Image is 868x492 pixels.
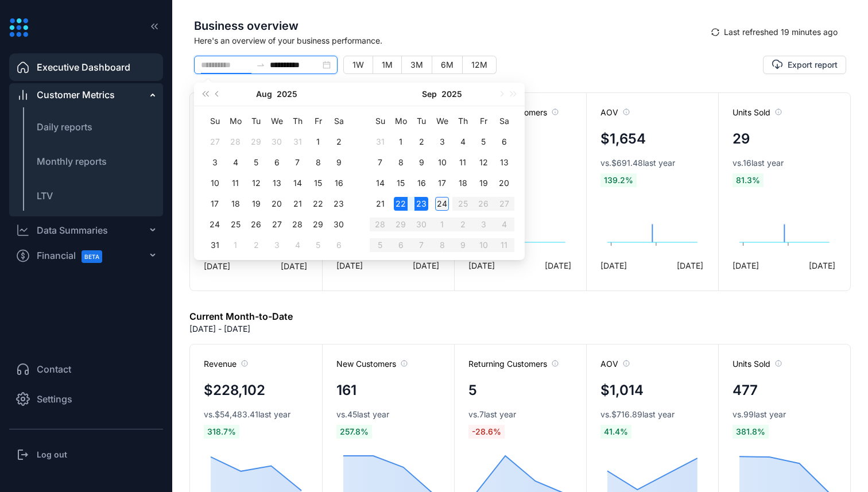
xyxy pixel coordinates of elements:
[311,197,325,211] div: 22
[471,60,487,69] span: 12M
[600,425,631,439] span: 41.4 %
[600,173,637,187] span: 139.2 %
[290,218,304,231] div: 28
[435,197,449,211] div: 24
[468,358,559,370] span: Returning Customers
[208,218,222,231] div: 24
[733,259,759,272] span: [DATE]
[394,156,408,169] div: 8
[204,380,265,401] h4: $228,102
[225,214,246,235] td: 2025-08-25
[249,218,263,231] div: 26
[208,135,222,149] div: 27
[432,111,452,131] th: We
[246,131,266,152] td: 2025-07-29
[266,173,287,193] td: 2025-08-13
[411,173,432,193] td: 2025-09-16
[225,131,246,152] td: 2025-07-28
[441,60,454,69] span: 6M
[246,193,266,214] td: 2025-08-19
[733,173,764,187] span: 81.3 %
[287,173,308,193] td: 2025-08-14
[287,111,308,131] th: Th
[456,135,470,149] div: 4
[246,235,266,255] td: 2025-09-02
[733,358,782,370] span: Units Sold
[266,131,287,152] td: 2025-07-30
[225,111,246,131] th: Mo
[290,135,304,149] div: 31
[468,425,505,439] span: -28.6 %
[473,111,494,131] th: Fr
[37,362,71,376] span: Contact
[336,425,372,439] span: 257.8 %
[452,131,473,152] td: 2025-09-04
[270,135,284,149] div: 30
[308,111,328,131] th: Fr
[256,60,265,69] span: swap-right
[37,121,92,133] span: Daily reports
[476,156,490,169] div: 12
[352,60,364,69] span: 1W
[476,176,490,190] div: 19
[336,259,363,272] span: [DATE]
[270,176,284,190] div: 13
[497,135,511,149] div: 6
[328,152,349,173] td: 2025-08-09
[373,156,387,169] div: 7
[733,107,782,118] span: Units Sold
[328,193,349,214] td: 2025-08-23
[270,156,284,169] div: 6
[308,152,328,173] td: 2025-08-08
[414,156,428,169] div: 9
[204,358,248,370] span: Revenue
[600,358,630,370] span: AOV
[266,214,287,235] td: 2025-08-27
[724,26,838,38] span: Last refreshed 19 minutes ago
[204,193,225,214] td: 2025-08-17
[266,111,287,131] th: We
[473,173,494,193] td: 2025-09-19
[225,193,246,214] td: 2025-08-18
[37,392,72,406] span: Settings
[208,238,222,252] div: 31
[600,129,646,149] h4: $1,654
[733,425,769,439] span: 381.8 %
[373,135,387,149] div: 31
[411,131,432,152] td: 2025-09-02
[204,152,225,173] td: 2025-08-03
[270,218,284,231] div: 27
[328,111,349,131] th: Sa
[390,152,411,173] td: 2025-09-08
[277,83,297,106] button: 2025
[308,131,328,152] td: 2025-08-01
[37,190,53,202] span: LTV
[432,131,452,152] td: 2025-09-03
[332,218,346,231] div: 30
[228,156,242,169] div: 4
[370,111,390,131] th: Su
[411,111,432,131] th: Tu
[204,409,290,420] span: vs. $54,483.41 last year
[290,176,304,190] div: 14
[410,60,423,69] span: 3M
[411,152,432,173] td: 2025-09-09
[194,17,703,34] span: Business overview
[373,176,387,190] div: 14
[225,235,246,255] td: 2025-09-01
[246,214,266,235] td: 2025-08-26
[311,135,325,149] div: 1
[414,135,428,149] div: 2
[390,131,411,152] td: 2025-09-01
[37,156,107,167] span: Monthly reports
[382,60,393,69] span: 1M
[328,131,349,152] td: 2025-08-02
[600,409,675,420] span: vs. $716.89 last year
[600,259,627,272] span: [DATE]
[373,197,387,211] div: 21
[370,152,390,173] td: 2025-09-07
[336,380,356,401] h4: 161
[287,193,308,214] td: 2025-08-21
[308,173,328,193] td: 2025-08-15
[452,111,473,131] th: Th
